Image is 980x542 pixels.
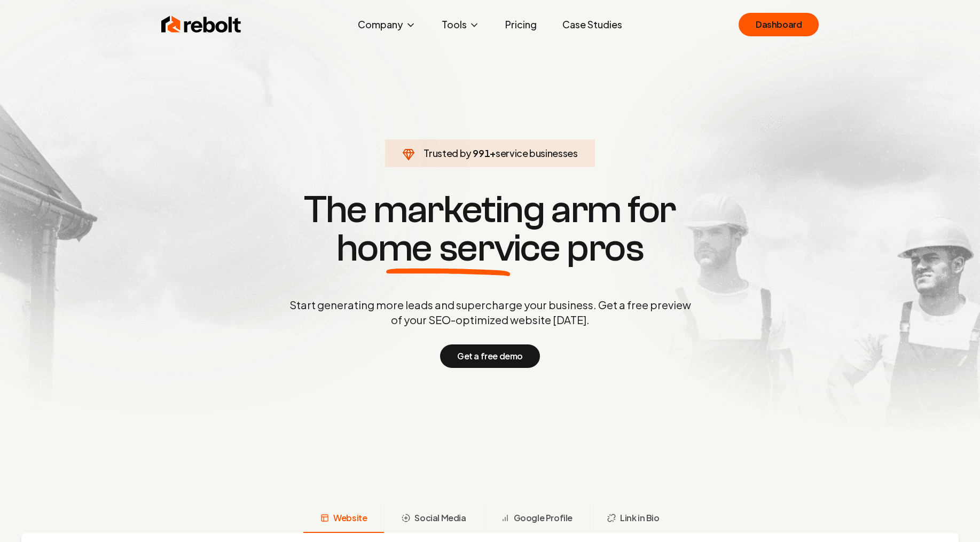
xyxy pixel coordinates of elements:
[161,14,241,35] img: Rebolt Logo
[234,191,747,268] h1: The marketing arm for pros
[433,14,488,35] button: Tools
[384,505,483,533] button: Social Media
[333,512,367,524] span: Website
[739,13,819,36] a: Dashboard
[349,14,425,35] button: Company
[287,297,693,327] p: Start generating more leads and supercharge your business. Get a free preview of your SEO-optimiz...
[473,146,490,161] span: 991
[424,147,471,159] span: Trusted by
[440,344,540,368] button: Get a free demo
[620,512,660,524] span: Link in Bio
[483,505,590,533] button: Google Profile
[590,505,677,533] button: Link in Bio
[497,14,545,35] a: Pricing
[496,147,578,159] span: service businesses
[490,147,496,159] span: +
[414,512,466,524] span: Social Media
[336,229,560,268] span: home service
[514,512,573,524] span: Google Profile
[303,505,384,533] button: Website
[554,14,631,35] a: Case Studies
